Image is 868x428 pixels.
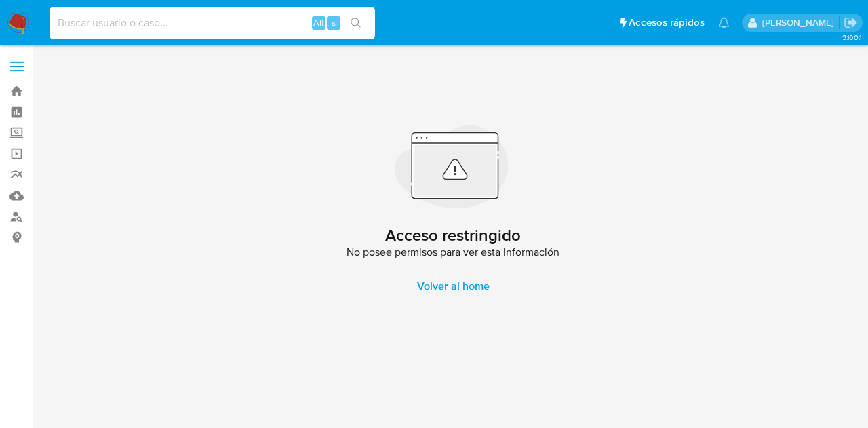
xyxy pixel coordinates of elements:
[417,270,490,303] span: Volver al home
[401,270,506,303] a: Volver al home
[347,246,559,259] span: No posee permisos para ver esta información
[844,16,858,30] a: Salir
[629,16,705,30] span: Accesos rápidos
[332,16,336,29] span: s
[342,14,370,33] button: search-icon
[313,16,324,29] span: Alt
[50,14,375,32] input: Buscar usuario o caso...
[718,17,730,28] a: Notificaciones
[385,225,521,246] h2: Acceso restringido
[762,16,839,29] p: marcela.perdomo@mercadolibre.com.co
